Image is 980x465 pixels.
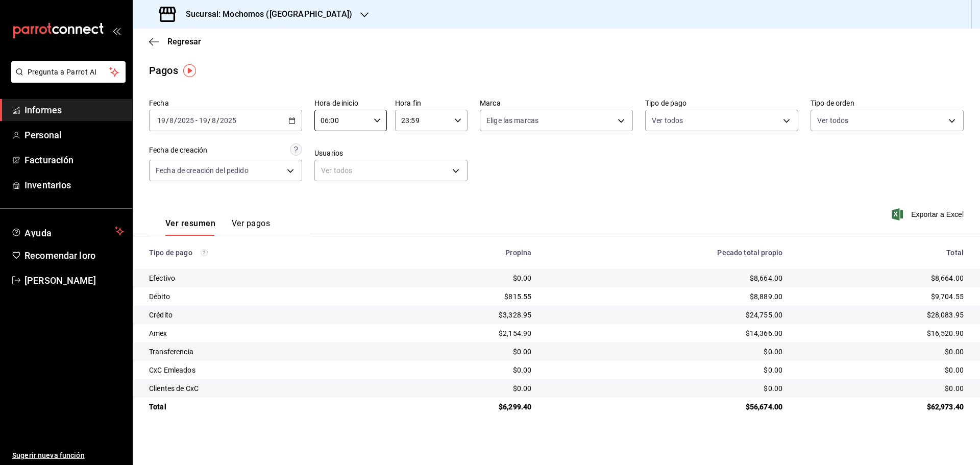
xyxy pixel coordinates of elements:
font: $9,704.55 [931,292,964,301]
font: Total [946,249,964,257]
input: ---- [177,116,194,125]
font: $2,154.90 [499,329,531,337]
font: Amex [149,329,167,337]
input: -- [169,116,174,125]
font: Hora fin [395,99,421,107]
input: -- [199,116,208,125]
font: [PERSON_NAME] [24,275,96,286]
font: Exportar a Excel [911,210,964,218]
input: -- [157,116,166,125]
font: Propina [505,249,531,257]
font: / [216,116,219,125]
font: Ver todos [652,116,683,125]
font: Efectivo [149,274,175,282]
font: / [208,116,211,125]
font: $815.55 [504,292,531,301]
font: $0.00 [945,366,964,374]
font: $8,664.00 [931,274,964,282]
font: Regresar [167,37,201,46]
font: Informes [24,105,62,115]
font: $8,664.00 [750,274,782,282]
button: Regresar [149,37,201,46]
img: Marcador de información sobre herramientas [183,64,196,77]
font: Crédito [149,311,173,319]
font: $0.00 [513,366,532,374]
font: Fecha de creación [149,146,207,154]
font: $0.00 [513,384,532,393]
font: $62,973.40 [927,403,964,411]
font: / [166,116,169,125]
font: Tipo de orden [811,99,854,107]
input: -- [211,116,216,125]
button: Pregunta a Parrot AI [11,61,126,83]
font: Personal [24,130,62,140]
font: Usuarios [314,149,343,157]
button: abrir_cajón_menú [112,27,120,35]
font: / [174,116,177,125]
font: Clientes de CxC [149,384,199,393]
font: Tipo de pago [645,99,687,107]
font: Sugerir nueva función [12,451,85,459]
font: Marca [480,99,501,107]
div: pestañas de navegación [165,218,270,236]
font: $8,889.00 [750,292,782,301]
font: $14,366.00 [746,329,783,337]
font: $0.00 [764,366,782,374]
font: Pregunta a Parrot AI [28,68,97,76]
font: Ver resumen [165,218,215,228]
font: Tipo de pago [149,249,192,257]
font: $28,083.95 [927,311,964,319]
font: $0.00 [513,274,532,282]
font: Sucursal: Mochomos ([GEOGRAPHIC_DATA]) [186,9,352,19]
font: Transferencia [149,348,193,356]
font: $0.00 [945,348,964,356]
font: Facturación [24,155,73,165]
font: Inventarios [24,180,71,190]
font: Fecha [149,99,169,107]
font: $16,520.90 [927,329,964,337]
font: Ver pagos [232,218,270,228]
input: ---- [219,116,237,125]
font: $6,299.40 [499,403,531,411]
font: $0.00 [764,384,782,393]
font: Ayuda [24,228,52,238]
font: Total [149,403,166,411]
svg: Los pagos realizados con Pay y otras terminales son montos brutos. [201,249,208,256]
font: Pecado total propio [717,249,782,257]
font: $56,674.00 [746,403,783,411]
font: Ver todos [817,116,848,125]
font: Elige las marcas [486,116,538,125]
button: Exportar a Excel [894,208,964,221]
font: $24,755.00 [746,311,783,319]
font: $3,328.95 [499,311,531,319]
font: Recomendar loro [24,250,95,261]
font: - [195,116,198,125]
font: CxC Emleados [149,366,195,374]
a: Pregunta a Parrot AI [7,74,126,85]
font: $0.00 [513,348,532,356]
font: Débito [149,292,170,301]
font: $0.00 [945,384,964,393]
font: Ver todos [321,166,352,175]
font: Pagos [149,64,178,77]
font: Fecha de creación del pedido [156,166,249,175]
font: $0.00 [764,348,782,356]
font: Hora de inicio [314,99,358,107]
